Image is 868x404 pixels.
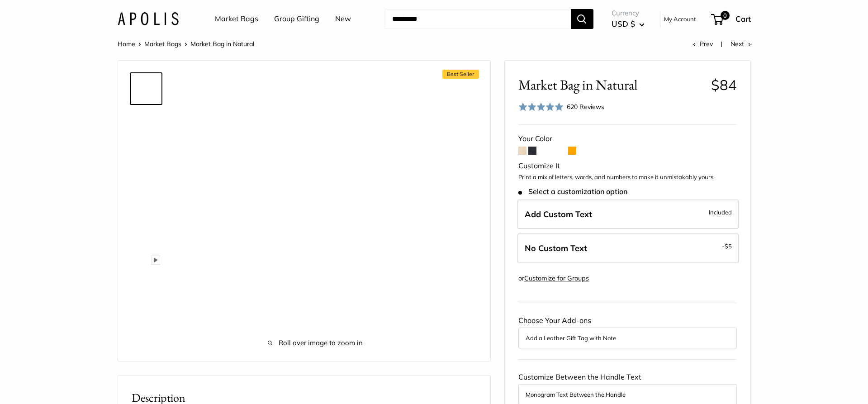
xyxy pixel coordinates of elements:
[130,72,162,105] a: Market Bag in Natural
[664,14,696,24] a: My Account
[130,253,162,286] a: Market Bag in Natural
[725,242,732,250] span: $5
[730,40,751,48] a: Next
[720,11,729,20] span: 0
[130,145,162,177] a: Market Bag in Natural
[190,40,254,48] span: Market Bag in Natural
[130,109,162,141] a: Market Bag in Natural
[442,70,479,79] span: Best Seller
[567,103,604,111] span: 620 Reviews
[518,272,589,285] div: or
[711,76,737,94] span: $84
[518,187,627,196] span: Select a customization option
[144,40,181,48] a: Market Bags
[722,241,732,252] span: -
[190,337,440,349] span: Roll over image to zoom in
[518,132,737,146] div: Your Color
[385,9,571,29] input: Search...
[735,14,751,24] span: Cart
[524,274,589,282] a: Customize for Groups
[518,173,737,182] p: Print a mix of letters, words, and numbers to make it unmistakably yours.
[130,290,162,322] a: Market Bag in Natural
[518,76,704,93] span: Market Bag in Natural
[526,389,730,400] button: Monogram Text Between the Handle
[612,7,645,19] span: Currency
[517,200,739,229] label: Add Custom Text
[612,17,645,31] button: USD $
[130,217,162,250] a: description_13" wide, 18" high, 8" deep; handles: 3.5"
[335,12,351,26] a: New
[215,12,258,26] a: Market Bags
[118,40,135,48] a: Home
[130,326,162,358] a: Market Bag in Natural
[518,159,737,173] div: Customize It
[693,40,713,48] a: Prev
[571,9,593,29] button: Search
[712,12,751,26] a: 0 Cart
[517,233,739,263] label: Leave Blank
[525,243,587,253] span: No Custom Text
[274,12,319,26] a: Group Gifting
[709,207,732,218] span: Included
[612,19,635,29] span: USD $
[526,333,730,343] button: Add a Leather Gift Tag with Note
[130,181,162,214] a: Market Bag in Natural
[118,12,179,25] img: Apolis
[118,38,254,50] nav: Breadcrumb
[525,209,592,219] span: Add Custom Text
[518,314,737,348] div: Choose Your Add-ons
